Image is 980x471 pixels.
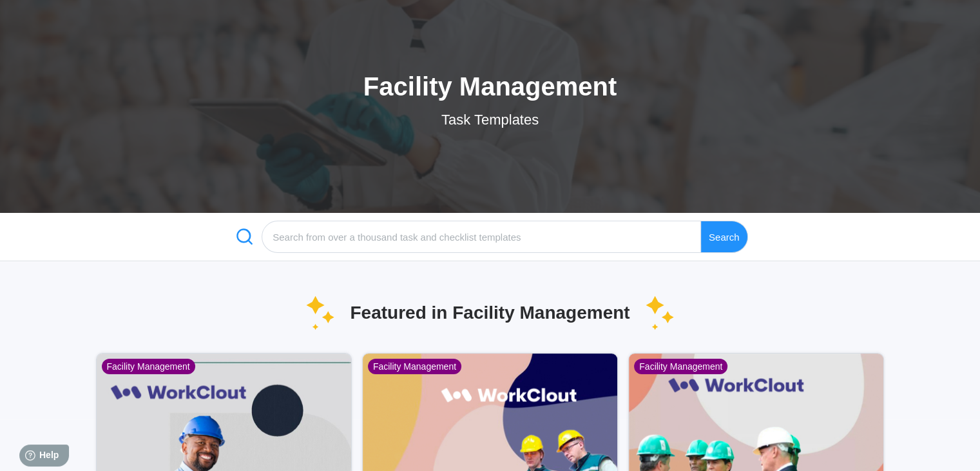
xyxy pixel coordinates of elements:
[262,221,701,253] input: Search from over a thousand task and checklist templates
[441,112,539,128] div: Task Templates
[634,359,727,374] div: Facility Management
[350,303,629,323] div: Featured in Facility Management
[701,221,748,253] div: Search
[102,359,195,374] div: Facility Management
[363,72,617,101] div: Facility Management
[368,359,461,374] div: Facility Management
